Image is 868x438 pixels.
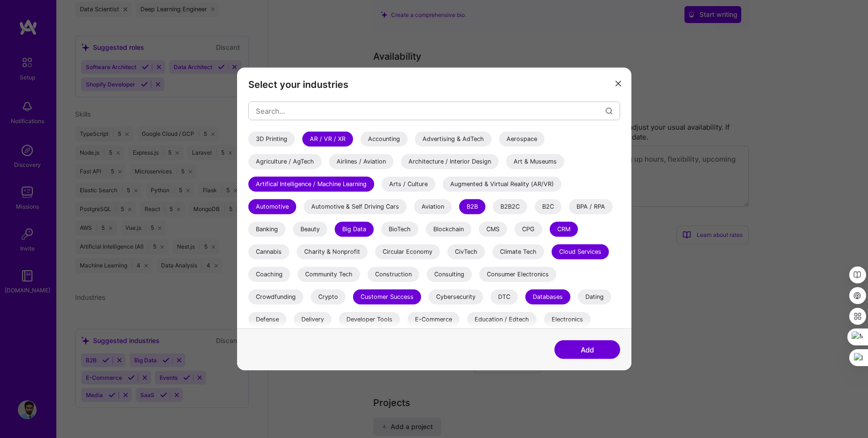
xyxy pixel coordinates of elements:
[506,154,564,169] div: Art & Museums
[479,267,556,282] div: Consumer Electronics
[569,199,613,214] div: BPA / RPA
[248,199,296,214] div: Automotive
[550,222,578,237] div: CRM
[578,289,611,305] div: Dating
[493,199,527,214] div: B2B2C
[248,222,285,237] div: Banking
[293,222,327,237] div: Beauty
[298,267,360,282] div: Community Tech
[615,81,621,86] i: icon Close
[554,340,620,359] button: Add
[407,312,460,327] div: E-Commerce
[492,244,544,259] div: Climate Tech
[544,312,591,327] div: Electronics
[606,107,613,114] i: icon Search
[339,312,400,327] div: Developer Tools
[302,132,353,147] div: AR / VR / XR
[443,177,561,192] div: Augmented & Virtual Reality (AR/VR)
[499,132,545,147] div: Aerospace
[381,222,418,237] div: BioTech
[248,289,303,305] div: Crowdfunding
[467,312,537,327] div: Education / Edtech
[382,177,435,192] div: Arts / Culture
[237,68,631,370] div: modal
[447,244,485,259] div: CivTech
[361,132,407,147] div: Accounting
[248,244,289,259] div: Cannabis
[552,244,609,259] div: Cloud Services
[515,222,542,237] div: CPG
[353,289,421,305] div: Customer Success
[248,312,286,327] div: Defense
[335,222,374,237] div: Big Data
[459,199,485,214] div: B2B
[329,154,393,169] div: Airlines / Aviation
[248,132,295,147] div: 3D Printing
[401,154,499,169] div: Architecture / Interior Design
[368,267,419,282] div: Construction
[248,79,620,90] h3: Select your industries
[297,244,368,259] div: Charity & Nonprofit
[426,222,471,237] div: Blockchain
[525,289,570,305] div: Databases
[248,267,290,282] div: Coaching
[479,222,507,237] div: CMS
[414,199,452,214] div: Aviation
[304,199,407,214] div: Automotive & Self Driving Cars
[427,267,472,282] div: Consulting
[311,289,346,305] div: Crypto
[294,312,331,327] div: Delivery
[248,177,374,192] div: Artifical Intelligence / Machine Learning
[429,289,483,305] div: Cybersecurity
[415,132,492,147] div: Advertising & AdTech
[491,289,518,305] div: DTC
[256,99,606,123] input: Search...
[375,244,440,259] div: Circular Economy
[248,154,322,169] div: Agriculture / AgTech
[535,199,561,214] div: B2C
